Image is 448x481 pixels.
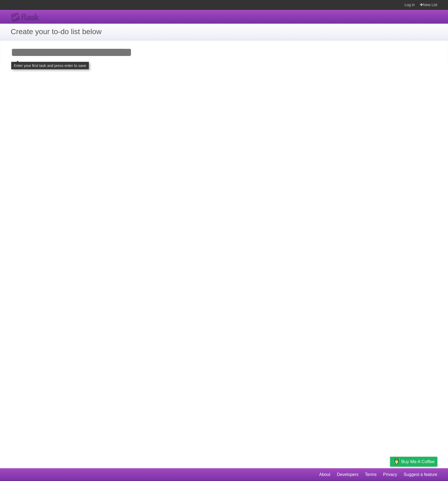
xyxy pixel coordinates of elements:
img: Buy me a coffee [393,457,400,466]
span: Buy me a coffee [401,457,435,466]
a: Privacy [383,470,397,480]
a: Terms [365,470,377,480]
h1: Create your to-do list below [11,26,437,37]
a: Buy me a coffee [390,457,437,467]
a: Developers [337,470,358,480]
div: Flask [11,13,43,22]
a: Suggest a feature [404,470,437,480]
a: About [319,470,330,480]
